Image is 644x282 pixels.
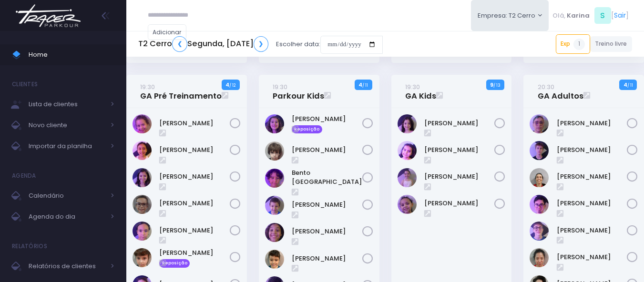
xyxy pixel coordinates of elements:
small: 19:30 [140,82,155,91]
span: Agenda do dia [29,211,105,223]
span: Relatórios de clientes [29,260,105,272]
a: [PERSON_NAME] [292,200,362,210]
small: / 11 [627,82,633,88]
a: [PERSON_NAME] [159,119,230,128]
a: [PERSON_NAME] [557,172,627,181]
span: 1 [573,39,585,50]
img: Eliane Mendes Navas [530,168,549,187]
strong: 4 [225,81,229,89]
a: [PERSON_NAME] [557,226,627,235]
img: Athena Rosier [265,114,284,133]
div: Escolher data: [138,33,383,55]
a: [PERSON_NAME] [292,254,362,263]
a: [PERSON_NAME] [159,248,230,258]
img: Vivian Damas Carneiro [398,195,417,214]
img: Benjamin Ribeiro Floriano [265,141,284,161]
span: Importar da planilha [29,140,105,152]
img: Kauâ Alves de Rezende [265,250,284,269]
img: Amanda Rodrigues Pirró [530,114,549,133]
a: [PERSON_NAME] [424,145,495,155]
img: Joao Gabriel Di Pace Abreu [530,222,549,241]
a: 19:30Parkour Kids [273,82,324,101]
img: Gabriela Szabo Cavenaghi [133,114,152,133]
a: [PERSON_NAME] [292,114,362,124]
a: Bento [GEOGRAPHIC_DATA] [292,168,362,187]
img: Leticia Kita [530,248,549,267]
a: [PERSON_NAME] [159,172,230,181]
img: Laura meirelles de almeida [133,168,152,187]
span: Reposição [159,259,190,268]
a: Adicionar [148,24,187,40]
img: Maria Fernanda Scuro Garcia [133,248,152,267]
h4: Agenda [12,166,36,185]
img: Catarina Iwata Toledo [398,114,417,133]
a: Sair [614,10,626,20]
a: [PERSON_NAME] [424,172,495,181]
img: João Miguel Mourão Mariano [265,223,284,242]
img: Caio Cortezi Viiera [530,141,549,160]
a: Treino livre [590,36,633,52]
span: Calendário [29,190,105,202]
a: [PERSON_NAME] [424,119,495,128]
span: Lista de clientes [29,98,105,111]
a: Exp1 [556,34,590,53]
small: / 11 [362,82,368,88]
a: ❯ [254,36,269,52]
span: Karina [567,11,590,20]
img: Cauê Sanchez [265,196,284,215]
strong: 9 [490,81,493,89]
a: 20:30GA Adultos [538,82,583,101]
a: [PERSON_NAME] [557,199,627,208]
strong: 4 [358,81,362,89]
strong: 4 [624,81,627,89]
img: Marcela Esteves Martins [133,222,152,241]
div: [ ] [549,5,632,26]
a: [PERSON_NAME] [557,145,627,155]
a: [PERSON_NAME] [159,145,230,155]
a: 19:30GA Pré Treinamento [140,82,222,101]
img: Bento Brasil Torres [265,169,284,188]
a: [PERSON_NAME] [557,119,627,128]
a: [PERSON_NAME] [292,227,362,236]
small: / 13 [493,82,501,88]
a: [PERSON_NAME] [557,252,627,262]
span: Novo cliente [29,119,105,131]
img: MARIA LUIZA SILVA DE OLIVEIRA [133,195,152,214]
h4: Clientes [12,75,38,94]
img: Heloisa aleixo [398,141,417,160]
img: Isabela Vilas Boas Rocha [133,141,152,160]
img: Lais Silvestre Perez da Silva [398,168,417,187]
span: Home [29,49,114,61]
a: [PERSON_NAME] [159,226,230,235]
small: 19:30 [405,82,420,91]
a: [PERSON_NAME] [424,199,495,208]
span: Reposição [292,125,322,134]
span: Olá, [552,11,565,20]
small: 19:30 [273,82,287,91]
img: Gabriel Nakanishi Fortes [530,195,549,214]
a: [PERSON_NAME] [292,145,362,155]
small: 20:30 [538,82,554,91]
small: / 12 [229,82,235,88]
h4: Relatórios [12,237,47,256]
a: [PERSON_NAME] [159,199,230,208]
a: 19:30GA Kids [405,82,436,101]
span: S [594,7,611,24]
